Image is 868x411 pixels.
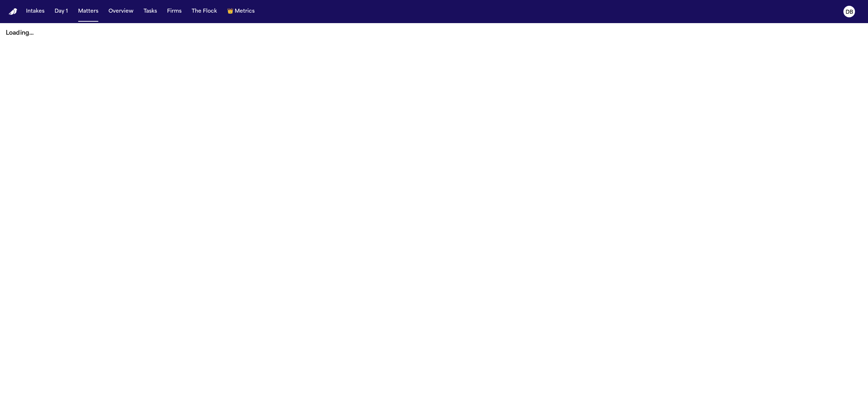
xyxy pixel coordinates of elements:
a: Home [9,8,17,15]
button: Intakes [23,5,47,18]
button: crownMetrics [224,5,258,18]
p: Loading... [6,29,862,38]
button: Matters [75,5,101,18]
button: The Flock [189,5,220,18]
button: Tasks [141,5,160,18]
img: Finch Logo [9,8,17,15]
button: Overview [106,5,136,18]
button: Day 1 [52,5,71,18]
button: Firms [164,5,184,18]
